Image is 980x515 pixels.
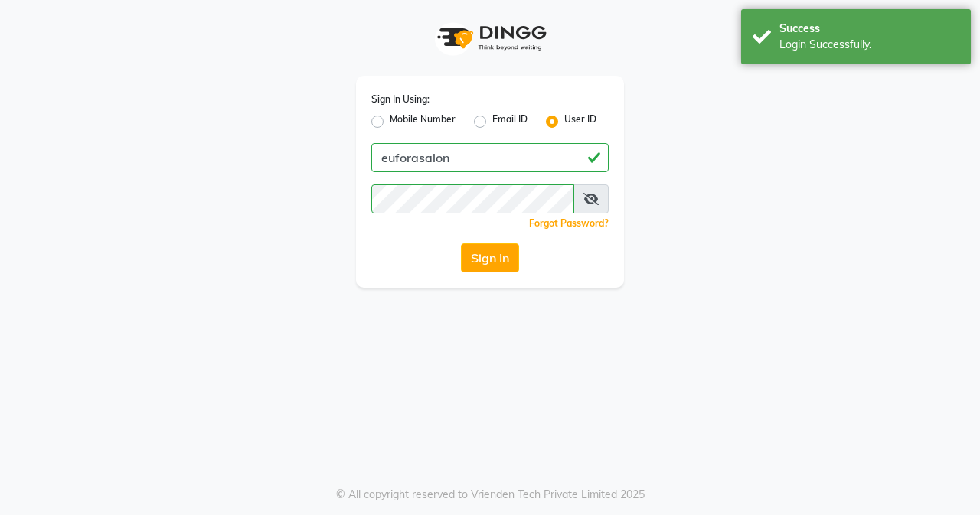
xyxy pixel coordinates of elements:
a: Forgot Password? [529,217,609,229]
label: User ID [564,112,596,131]
button: Sign In [461,243,519,272]
label: Email ID [492,112,528,131]
label: Sign In Using: [371,93,430,106]
img: logo1.svg [429,15,551,60]
div: Success [779,21,959,37]
input: Username [371,143,609,172]
input: Username [371,184,574,213]
div: Login Successfully. [779,37,959,53]
label: Mobile Number [390,112,456,131]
